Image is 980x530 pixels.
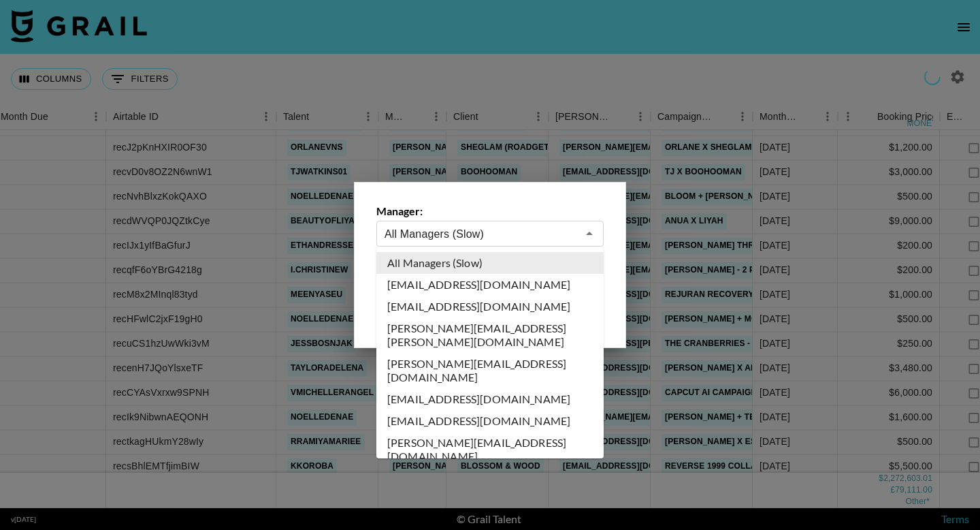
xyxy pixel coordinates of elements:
[376,353,604,388] li: [PERSON_NAME][EMAIL_ADDRESS][DOMAIN_NAME]
[376,274,604,296] li: [EMAIL_ADDRESS][DOMAIN_NAME]
[580,224,599,243] button: Close
[376,296,604,317] li: [EMAIL_ADDRESS][DOMAIN_NAME]
[376,410,604,432] li: [EMAIL_ADDRESS][DOMAIN_NAME]
[376,317,604,353] li: [PERSON_NAME][EMAIL_ADDRESS][PERSON_NAME][DOMAIN_NAME]
[376,204,604,218] label: Manager:
[376,388,604,410] li: [EMAIL_ADDRESS][DOMAIN_NAME]
[376,432,604,467] li: [PERSON_NAME][EMAIL_ADDRESS][DOMAIN_NAME]
[376,252,604,274] li: All Managers (Slow)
